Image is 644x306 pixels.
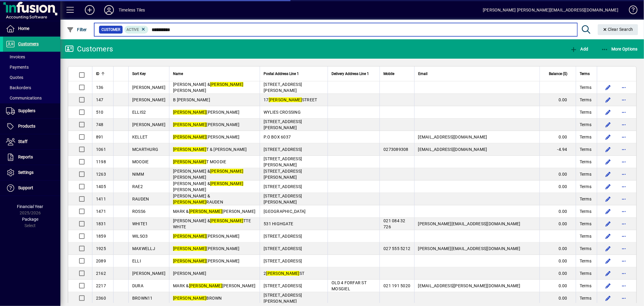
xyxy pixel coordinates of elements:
span: 1831 [96,221,106,226]
span: [EMAIL_ADDRESS][DOMAIN_NAME] [418,147,487,152]
span: [PERSON_NAME] & [PERSON_NAME] [173,181,243,192]
span: ID [96,70,99,77]
span: [STREET_ADDRESS][PERSON_NAME] [264,293,302,304]
span: Terms [580,221,591,227]
span: Backorders [6,85,31,90]
span: [STREET_ADDRESS][PERSON_NAME] [264,119,302,130]
em: [PERSON_NAME] [173,135,206,139]
button: More options [619,231,629,241]
em: [PERSON_NAME] [173,110,206,115]
button: More options [619,132,629,142]
span: RAUDEN [132,197,149,201]
span: [PERSON_NAME] [132,271,165,276]
span: Staff [18,139,27,144]
em: [PERSON_NAME] [173,296,206,301]
div: Balance ($) [543,70,573,77]
span: [PERSON_NAME] [173,122,240,127]
span: [PERSON_NAME] & RAUDEN [173,194,223,204]
div: Email [418,70,536,77]
button: Edit [603,207,613,216]
button: Add [569,44,590,54]
span: Active [127,28,139,32]
span: [STREET_ADDRESS][PERSON_NAME] [264,82,302,93]
div: Customers [65,44,113,54]
button: More options [619,145,629,154]
mat-chip: Activation Status: Active [124,26,149,34]
span: Delivery Address Line 1 [332,70,369,77]
span: 1198 [96,159,106,164]
em: [PERSON_NAME] [173,259,206,263]
button: Edit [603,132,613,142]
a: Suppliers [3,103,60,119]
span: Terms [580,184,591,190]
a: Home [3,21,60,36]
button: Edit [603,182,613,191]
span: Terms [580,122,591,128]
span: 147 [96,97,104,102]
span: Reports [18,155,33,159]
button: Edit [603,145,613,154]
span: MARK & [PERSON_NAME] [173,283,255,288]
span: [STREET_ADDRESS] [264,147,302,152]
span: B [PERSON_NAME] [173,97,210,102]
span: 2162 [96,271,106,276]
button: More options [619,244,629,253]
button: Edit [603,107,613,117]
span: T & [PERSON_NAME] [173,147,247,152]
span: Name [173,70,183,77]
em: [PERSON_NAME] [173,234,206,239]
em: [PERSON_NAME] [269,97,302,102]
em: [PERSON_NAME] [173,159,206,164]
span: [STREET_ADDRESS][PERSON_NAME] [264,194,302,204]
span: Terms [580,146,591,152]
td: 0.00 [540,168,576,181]
span: Balance ($) [549,70,567,77]
button: More options [619,281,629,291]
span: 027 555 5212 [383,246,410,251]
button: Edit [603,269,613,278]
span: Terms [580,246,591,252]
button: Edit [603,95,613,105]
span: MOODIE [132,159,149,164]
span: More Options [601,47,638,51]
button: Edit [603,83,613,92]
button: Edit [603,244,613,253]
span: [PERSON_NAME] [132,122,165,127]
span: Financial Year [17,204,43,209]
span: 2360 [96,296,106,301]
div: Mobile [383,70,410,77]
span: [STREET_ADDRESS] [264,246,302,251]
span: Terms [580,283,591,289]
span: 1411 [96,197,106,201]
button: Edit [603,157,613,167]
button: More options [619,207,629,216]
td: 0.00 [540,181,576,193]
span: 531 HIGHGATE [264,221,293,226]
button: Clear [598,24,638,35]
button: Profile [99,5,119,15]
span: 021 191 5020 [383,283,410,288]
button: Add [80,5,99,15]
span: BROWN [173,296,222,301]
span: NIMM [132,172,144,177]
span: Sort Key [132,70,146,77]
em: [PERSON_NAME] [173,147,206,152]
td: 0.00 [540,255,576,267]
span: Terms [580,109,591,115]
span: Terms [580,70,590,77]
span: [STREET_ADDRESS] [264,184,302,189]
span: [PERSON_NAME] [173,246,240,251]
span: OLD 4 FORFAR ST MOSGIEL [332,280,367,291]
span: WYLIES CROSSING [264,110,301,115]
span: KELLET [132,135,148,139]
span: DURA [132,283,143,288]
td: 0.00 [540,243,576,255]
a: Communications [3,93,60,103]
span: [EMAIL_ADDRESS][DOMAIN_NAME] [418,135,487,139]
a: Support [3,181,60,196]
button: Edit [603,281,613,291]
span: [PERSON_NAME] & [PERSON_NAME] [173,169,243,180]
span: [STREET_ADDRESS] [264,283,302,288]
button: Edit [603,256,613,266]
button: More options [619,169,629,179]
